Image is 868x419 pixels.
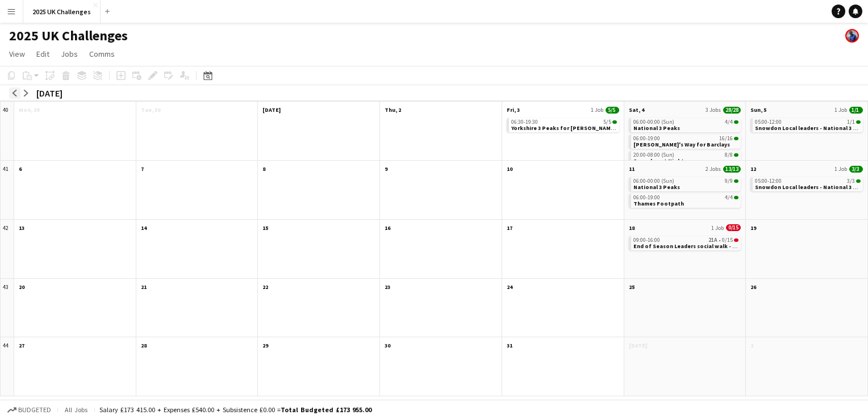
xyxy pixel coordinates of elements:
[1,161,14,220] div: 41
[834,106,847,114] span: 1 Job
[507,165,512,173] span: 10
[62,405,90,414] span: All jobs
[507,224,512,232] span: 17
[633,136,660,141] span: 06:00-19:00
[708,237,717,243] span: 21A
[19,106,39,114] span: Mon, 29
[591,106,603,114] span: 1 Job
[262,106,281,114] span: [DATE]
[85,47,119,61] a: Comms
[750,283,756,291] span: 26
[633,119,674,125] span: 06:00-00:00 (Sun)
[141,224,147,232] span: 14
[262,283,268,291] span: 22
[734,137,738,140] span: 16/16
[19,165,22,173] span: 6
[856,120,861,124] span: 1/1
[755,119,782,125] span: 05:00-12:00
[511,124,662,132] span: Yorkshire 3 Peaks for Hamilton Insurance Group
[606,107,619,114] span: 5/5
[726,224,741,231] span: 0/15
[723,166,741,173] span: 13/13
[1,220,14,279] div: 42
[507,106,520,114] span: Fri, 3
[633,195,660,200] span: 06:00-19:00
[9,27,128,44] h1: 2025 UK Challenges
[725,178,733,184] span: 9/9
[629,283,635,291] span: 25
[262,224,268,232] span: 15
[847,119,855,125] span: 1/1
[633,237,660,243] span: 09:00-16:00
[719,136,733,141] span: 16/16
[19,283,24,291] span: 20
[834,165,847,173] span: 1 Job
[385,283,390,291] span: 23
[5,47,30,61] a: View
[633,242,763,250] span: End of Season Leaders social walk - Offa's Dyke
[711,224,724,232] span: 1 Job
[633,157,684,165] span: Snowdon at Night
[262,342,268,349] span: 29
[99,405,372,414] div: Salary £173 415.00 + Expenses £540.00 + Subsistence £0.00 =
[750,342,753,349] span: 2
[1,279,14,338] div: 43
[507,342,512,349] span: 31
[511,119,538,125] span: 06:30-19:30
[612,120,617,124] span: 5/5
[19,224,24,232] span: 13
[725,195,733,200] span: 4/4
[603,119,611,125] span: 5/5
[6,404,53,416] button: Budgeted
[141,342,147,349] span: 28
[633,152,674,158] span: 20:00-08:00 (Sun)
[856,179,861,183] span: 3/3
[36,87,62,99] div: [DATE]
[89,49,115,59] span: Comms
[385,165,387,173] span: 9
[750,224,756,232] span: 19
[32,47,54,61] a: Edit
[633,178,674,184] span: 06:00-00:00 (Sun)
[722,237,733,243] span: 0/15
[629,342,647,349] span: [DATE]
[262,165,265,173] span: 8
[23,1,101,23] button: 2025 UK Challenges
[723,107,741,114] span: 28/28
[725,152,733,158] span: 8/8
[633,183,680,191] span: National 3 Peaks
[734,179,738,183] span: 9/9
[750,106,766,114] span: Sun, 5
[706,165,721,173] span: 2 Jobs
[385,342,390,349] span: 30
[629,106,644,114] span: Sat, 4
[507,283,512,291] span: 24
[633,237,739,243] div: •
[849,166,863,173] span: 3/3
[385,106,401,114] span: Thu, 2
[281,405,372,414] span: Total Budgeted £173 955.00
[18,406,51,414] span: Budgeted
[706,106,721,114] span: 3 Jobs
[734,196,738,199] span: 4/4
[750,165,756,173] span: 12
[1,102,14,161] div: 40
[847,178,855,184] span: 3/3
[56,47,82,61] a: Jobs
[845,29,859,43] app-user-avatar: Andy Baker
[849,107,863,114] span: 1/1
[633,141,730,148] span: Shakespeare's Way for Barclays
[629,224,635,232] span: 18
[385,224,390,232] span: 16
[629,165,635,173] span: 11
[1,337,14,396] div: 44
[734,153,738,157] span: 8/8
[61,49,78,59] span: Jobs
[725,119,733,125] span: 4/4
[141,283,147,291] span: 21
[141,165,144,173] span: 7
[734,120,738,124] span: 4/4
[36,49,49,59] span: Edit
[9,49,25,59] span: View
[633,124,680,132] span: National 3 Peaks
